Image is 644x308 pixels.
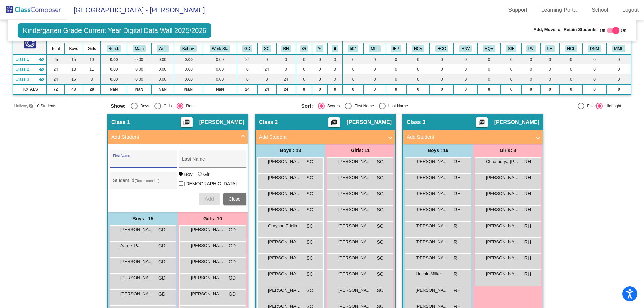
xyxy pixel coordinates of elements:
td: NaN [203,84,237,95]
td: 0.00 [203,54,237,64]
span: Sort: [301,103,313,109]
th: Individualized Education Plan [386,43,407,54]
button: IEP [391,45,401,52]
td: 0 [559,84,582,95]
td: 0 [559,64,582,74]
span: [PERSON_NAME] [338,255,372,261]
td: 0 [386,84,407,95]
button: HNV [459,45,472,52]
a: Logout [617,5,644,15]
span: GD [158,226,165,233]
mat-expansion-panel-header: Add Student [108,130,248,144]
td: 0 [501,84,521,95]
span: Kindergarten Grade Current Year Digital Data Wall 2025/2026 [18,23,211,38]
span: SC [377,174,383,181]
th: Keep away students [296,43,312,54]
span: [PERSON_NAME] [338,190,372,197]
span: Add, Move, or Retain Students [533,26,597,33]
td: 0.00 [127,64,151,74]
td: 0 [343,84,364,95]
span: GD [229,226,236,233]
td: 0 [454,84,477,95]
input: Student Id [113,180,173,186]
td: 0.00 [174,64,203,74]
button: Add [199,193,220,205]
span: RH [454,174,461,181]
span: SC [307,271,313,278]
div: Girls [161,103,172,109]
td: 0 [407,84,430,95]
span: [PERSON_NAME] [486,239,520,245]
td: 24 [47,74,64,84]
span: SC [307,223,313,230]
td: 0 [237,64,257,74]
td: NaN [101,84,127,95]
th: Rita Humphries [276,43,296,54]
span: [PERSON_NAME] [486,255,520,261]
td: 0 [430,74,454,84]
span: [PERSON_NAME] [416,190,449,197]
span: [PERSON_NAME] [338,223,372,229]
td: 0 [582,84,607,95]
span: SC [377,255,383,262]
th: Multilingual Learner [364,43,386,54]
td: Samantha Connors - No Class Name [13,64,47,74]
div: Boys : 13 [256,144,325,157]
mat-icon: visibility [39,77,44,82]
span: [PERSON_NAME] [486,223,520,229]
span: RH [454,239,461,246]
td: 0 [296,74,312,84]
span: RH [524,239,531,246]
span: RH [454,158,461,165]
span: GD [229,274,236,282]
span: RH [524,271,531,278]
mat-panel-title: Add Student [259,133,384,141]
td: 0.00 [151,54,174,64]
div: Boys : 16 [403,144,473,157]
span: SC [307,174,313,181]
button: Print Students Details [181,117,193,127]
span: [DEMOGRAPHIC_DATA] [184,180,237,188]
button: PV [526,45,536,52]
td: 72 [47,84,64,95]
td: 0.00 [151,64,174,74]
div: Boy [184,171,193,178]
td: TOTALS [13,84,47,95]
span: Class 1 [15,56,29,62]
td: 0 [312,54,327,64]
span: [PERSON_NAME] [PERSON_NAME] [268,255,302,261]
td: 0 [386,54,407,64]
div: Filter [584,103,596,109]
span: GD [158,274,165,282]
td: 24 [47,64,64,74]
div: Scores [325,103,340,109]
td: 0 [607,84,631,95]
a: Support [503,5,533,15]
span: RH [524,190,531,197]
mat-icon: visibility [39,67,44,72]
span: RH [454,255,461,262]
td: 0 [582,64,607,74]
button: SC [262,45,271,52]
button: SIE [506,45,517,52]
mat-radio-group: Select an option [301,103,487,109]
td: NaN [151,84,174,95]
div: First Name [352,103,374,109]
span: [PERSON_NAME] [PERSON_NAME] [268,158,302,165]
span: Class 3 [407,119,425,126]
mat-icon: picture_as_pdf [478,119,486,128]
th: Hi Cap - Non-Verbal Qualification [454,43,477,54]
button: Behav. [180,45,197,52]
td: 0 [559,74,582,84]
td: 0.00 [203,74,237,84]
th: New to CLE [559,43,582,54]
td: 0 [257,74,276,84]
mat-radio-group: Select an option [111,103,296,109]
td: 24 [237,54,257,64]
td: 0 [312,74,327,84]
th: Keep with teacher [328,43,343,54]
mat-icon: visibility [39,57,44,62]
td: 0 [454,54,477,64]
th: 504 Plan [343,43,364,54]
div: Add Student [108,144,248,212]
